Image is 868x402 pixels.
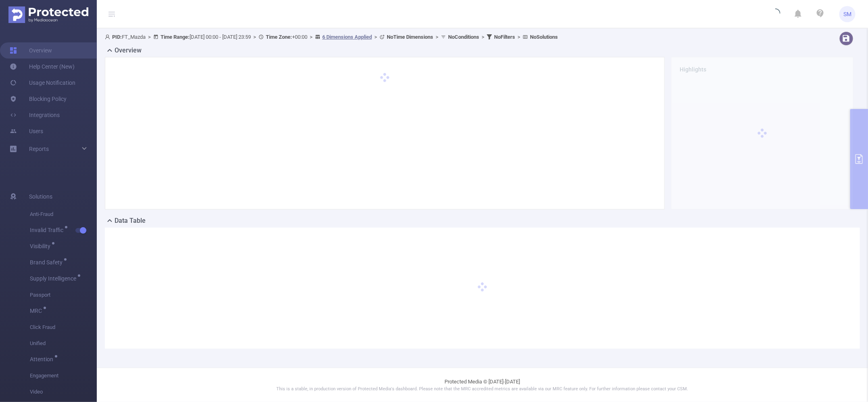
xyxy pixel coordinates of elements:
span: > [146,34,153,40]
b: Time Range: [161,34,190,40]
b: No Filters [494,34,515,40]
h2: Data Table [115,216,146,226]
a: Help Center (New) [10,59,75,75]
span: > [372,34,380,40]
span: > [479,34,487,40]
span: > [307,34,315,40]
a: Overview [10,42,52,59]
span: Engagement [30,368,97,384]
span: Unified [30,335,97,352]
span: Passport [30,287,97,303]
span: Reports [29,146,49,152]
b: No Time Dimensions [387,34,433,40]
h2: Overview [115,46,142,55]
span: Anti-Fraud [30,206,97,222]
u: 6 Dimensions Applied [322,34,372,40]
b: Time Zone: [266,34,292,40]
footer: Protected Media © [DATE]-[DATE] [97,368,868,402]
span: FT_Mazda [DATE] 00:00 - [DATE] 23:59 +00:00 [105,34,558,40]
a: Users [10,123,43,139]
span: Click Fraud [30,319,97,335]
span: > [251,34,259,40]
a: Integrations [10,107,60,123]
span: Brand Safety [30,260,65,265]
span: Attention [30,356,56,362]
span: > [433,34,441,40]
span: Solutions [29,188,52,205]
span: Invalid Traffic [30,227,66,233]
span: MRC [30,308,45,314]
span: Video [30,384,97,400]
i: icon: loading [771,8,780,20]
img: Protected Media [8,6,88,23]
a: Reports [29,141,49,157]
span: SM [843,6,851,22]
p: This is a stable, in production version of Protected Media's dashboard. Please note that the MRC ... [117,386,848,393]
i: icon: user [105,34,112,40]
span: > [515,34,523,40]
a: Usage Notification [10,75,75,91]
b: No Conditions [448,34,479,40]
span: Supply Intelligence [30,276,79,281]
b: No Solutions [530,34,558,40]
a: Blocking Policy [10,91,67,107]
b: PID: [112,34,122,40]
span: Visibility [30,243,53,249]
